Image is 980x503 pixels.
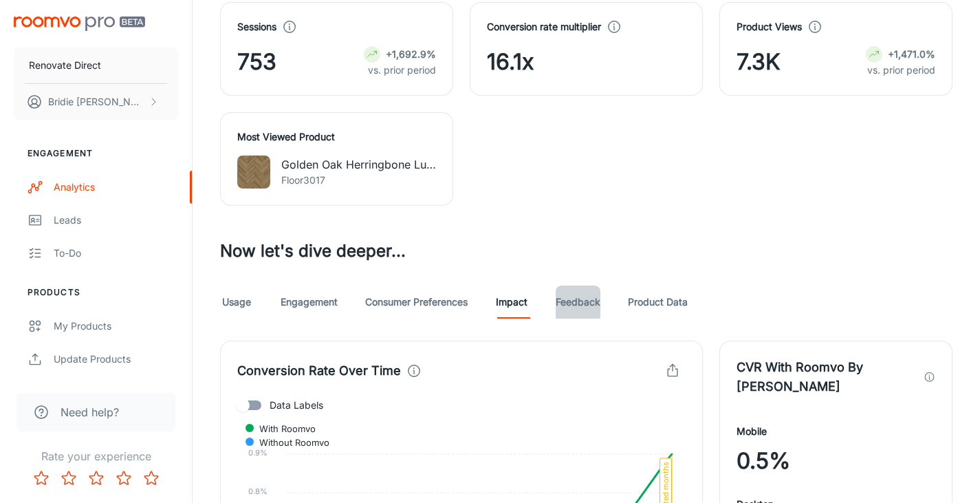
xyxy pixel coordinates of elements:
span: Data Labels [270,398,323,413]
button: Rate 1 star [28,464,55,492]
img: Golden Oak Herringbone Luxury Vinyl [237,156,270,189]
tspan: 0.9% [248,448,268,458]
p: vs. prior period [866,63,935,78]
p: Renovate Direct [29,58,101,73]
span: Without Roomvo [249,436,329,449]
p: Rate your experience [11,448,181,464]
button: Bridie [PERSON_NAME] [14,84,178,120]
div: Leads [54,213,178,228]
tspan: 0.8% [248,486,268,496]
span: 0.5% [737,445,790,478]
p: Bridie [PERSON_NAME] [48,94,145,109]
h4: Conversion Rate Over Time [237,361,401,381]
a: Feedback [556,286,600,319]
strong: +1,471.0% [888,48,935,60]
a: Product Data [628,286,688,319]
div: Analytics [54,180,178,195]
h4: Conversion rate multiplier [487,19,601,34]
span: 753 [237,45,276,78]
h4: Sessions [237,19,276,34]
p: Golden Oak Herringbone Luxury Vinyl [281,156,436,173]
h4: CVR With Roomvo By [PERSON_NAME] [737,358,918,396]
span: 16.1x [487,45,534,78]
a: Usage [220,286,253,319]
div: My Products [54,319,178,334]
a: Impact [495,286,528,319]
button: Rate 4 star [110,464,138,492]
button: Rate 5 star [138,464,165,492]
h4: Most Viewed Product [237,129,436,145]
button: Rate 3 star [83,464,110,492]
button: Renovate Direct [14,47,178,83]
button: Rate 2 star [55,464,83,492]
a: Engagement [281,286,338,319]
div: To-do [54,246,178,261]
div: Update Products [54,352,178,367]
a: Consumer Preferences [365,286,468,319]
img: Roomvo PRO Beta [14,17,145,31]
strong: +1,692.9% [386,48,436,60]
p: Floor3017 [281,173,436,188]
h4: Product Views [737,19,802,34]
h4: Mobile [737,424,767,439]
span: With Roomvo [249,422,316,435]
span: Need help? [61,404,119,420]
p: vs. prior period [364,63,436,78]
h3: Now let's dive deeper... [220,239,952,264]
span: 7.3K [737,45,781,78]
